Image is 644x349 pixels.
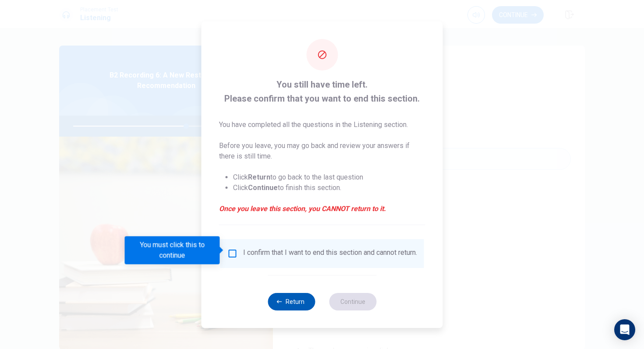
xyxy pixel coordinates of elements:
[219,120,425,130] p: You have completed all the questions in the Listening section.
[248,183,278,192] strong: Continue
[268,293,315,310] button: Return
[329,293,376,310] button: Continue
[219,141,425,162] p: Before you leave, you may go back and review your answers if there is still time.
[227,248,238,259] span: You must click this to continue
[233,172,425,183] li: Click to go back to the last question
[614,319,635,340] div: Open Intercom Messenger
[233,183,425,193] li: Click to finish this section.
[125,236,220,264] div: You must click this to continue
[219,78,425,106] span: You still have time left. Please confirm that you want to end this section.
[243,248,417,259] div: I confirm that I want to end this section and cannot return.
[248,173,270,181] strong: Return
[219,204,425,214] em: Once you leave this section, you CANNOT return to it.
